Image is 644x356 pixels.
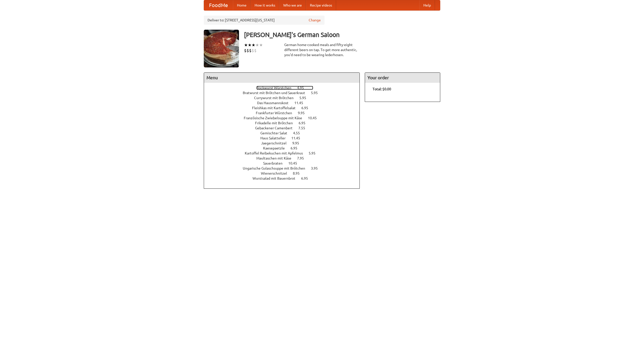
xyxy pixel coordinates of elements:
[256,86,296,90] span: Bockwurst Würstchen
[251,0,279,10] a: How it works
[255,121,315,125] a: Frikadelle mit Brötchen 6.95
[294,101,308,105] span: 11.45
[419,0,435,10] a: Help
[293,171,305,175] span: 8.95
[284,42,360,57] div: German home-cooked meals and fifty-eight different beers on tap. To get more authentic, you'd nee...
[243,91,327,95] a: Bratwurst mit Brötchen und Sauerkraut 5.95
[301,106,313,110] span: 6.95
[298,111,310,115] span: 9.95
[256,111,314,115] a: Frankfurter Würstchen 9.95
[204,16,325,25] div: Deliver to: [STREET_ADDRESS][US_STATE]
[260,136,291,140] span: Haus Salatteller
[254,96,315,100] a: Currywurst mit Brötchen 5.95
[255,126,298,130] span: Gebackener Camenbert
[297,86,309,90] span: 4.95
[306,0,336,10] a: Recipe videos
[373,87,391,91] b: Total: $0.00
[291,136,305,140] span: 11.45
[298,126,310,130] span: 7.55
[256,156,296,160] span: Maultaschen mit Käse
[263,146,307,150] a: Kaesepaetzle 6.95
[249,48,252,53] li: $
[261,141,308,145] a: Jaegerschnitzel 9.95
[247,48,249,53] li: $
[252,106,301,110] span: Fleishkas mit Kartoffelsalat
[257,101,294,105] span: Das Hausmannskost
[309,151,320,155] span: 5.95
[254,96,299,100] span: Currywurst mit Brötchen
[243,166,327,170] a: Ungarische Gulaschsuppe mit Brötchen 3.95
[244,116,326,120] a: Französische Zwiebelsuppe mit Käse 10.45
[261,171,292,175] span: Wienerschnitzel
[260,131,292,135] span: Gemischter Salat
[256,156,313,160] a: Maultaschen mit Käse 7.95
[253,176,317,180] a: Wurstsalad mit Bauernbrot 6.95
[248,42,252,48] li: ★
[261,141,292,145] span: Jaegerschnitzel
[254,48,257,53] li: $
[243,91,310,95] span: Bratwurst mit Brötchen und Sauerkraut
[309,18,321,23] a: Change
[291,146,302,150] span: 6.95
[292,141,304,145] span: 9.95
[308,116,322,120] span: 10.45
[311,166,323,170] span: 3.95
[253,176,300,180] span: Wurstsalad mit Bauernbrot
[255,121,298,125] span: Frikadelle mit Brötchen
[263,146,290,150] span: Kaesepaetzle
[279,0,306,10] a: Who we are
[244,48,247,53] li: $
[252,106,317,110] a: Fleishkas mit Kartoffelsalat 6.95
[260,136,309,140] a: Haus Salatteller 11.45
[255,126,314,130] a: Gebackener Camenbert 7.55
[297,156,309,160] span: 7.95
[204,30,239,67] img: angular.jpg
[244,30,440,40] h3: [PERSON_NAME]'s German Saloon
[204,73,359,83] h4: Menu
[288,161,302,165] span: 10.45
[252,48,254,53] li: $
[255,42,259,48] li: ★
[257,101,312,105] a: Das Hausmannskost 11.45
[261,171,309,175] a: Wienerschnitzel 8.95
[299,121,310,125] span: 6.95
[256,111,297,115] span: Frankfurter Würstchen
[260,131,309,135] a: Gemischter Salat 4.55
[243,166,310,170] span: Ungarische Gulaschsuppe mit Brötchen
[293,131,305,135] span: 4.55
[259,42,263,48] li: ★
[245,151,325,155] a: Kartoffel Reibekuchen mit Apfelmus 5.95
[263,161,306,165] a: Sauerbraten 10.45
[244,116,307,120] span: Französische Zwiebelsuppe mit Käse
[244,42,248,48] li: ★
[263,161,288,165] span: Sauerbraten
[233,0,251,10] a: Home
[311,91,323,95] span: 5.95
[299,96,311,100] span: 5.95
[301,176,313,180] span: 6.95
[252,42,255,48] li: ★
[204,0,233,10] a: FoodMe
[245,151,308,155] span: Kartoffel Reibekuchen mit Apfelmus
[365,73,440,83] h4: Your order
[256,86,313,90] a: Bockwurst Würstchen 4.95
